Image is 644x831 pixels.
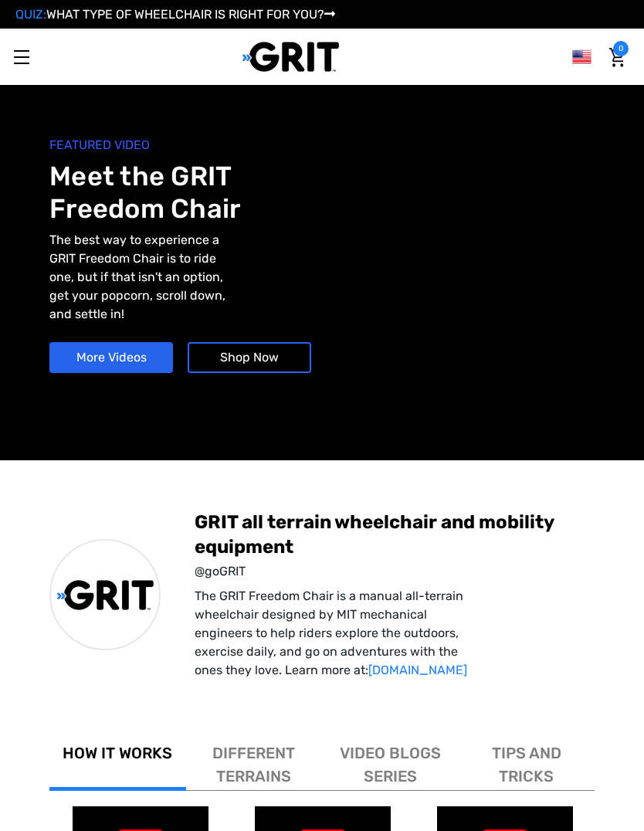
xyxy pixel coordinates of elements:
[330,135,587,405] iframe: YouTube video player
[492,744,561,785] span: TIPS AND TRICKS
[572,47,591,66] img: us.png
[605,41,629,73] a: Cart with 0 items
[613,41,629,56] span: 0
[340,744,441,785] span: VIDEO BLOGS SERIES
[15,7,46,22] span: QUIZ:
[63,744,172,762] span: HOW IT WORKS
[49,231,240,324] p: The best way to experience a GRIT Freedom Chair is to ride one, but if that isn't an option, get ...
[57,579,154,611] img: GRIT All-Terrain Wheelchair and Mobility Equipment
[368,663,467,677] a: [DOMAIN_NAME]
[195,562,595,581] span: @goGRIT
[212,744,295,785] span: DIFFERENT TERRAINS
[49,342,173,373] a: More Videos
[195,587,475,680] p: The GRIT Freedom Chair is a manual all-terrain wheelchair designed by MIT mechanical engineers to...
[609,48,625,67] img: Cart
[195,510,595,559] span: GRIT all terrain wheelchair and mobility equipment
[49,136,322,154] span: FEATURED VIDEO
[188,342,311,373] a: Shop Now
[15,7,335,22] a: QUIZ:WHAT TYPE OF WHEELCHAIR IS RIGHT FOR YOU?
[14,56,29,58] span: Toggle menu
[49,161,322,225] h1: Meet the GRIT Freedom Chair
[242,41,339,73] img: GRIT All-Terrain Wheelchair and Mobility Equipment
